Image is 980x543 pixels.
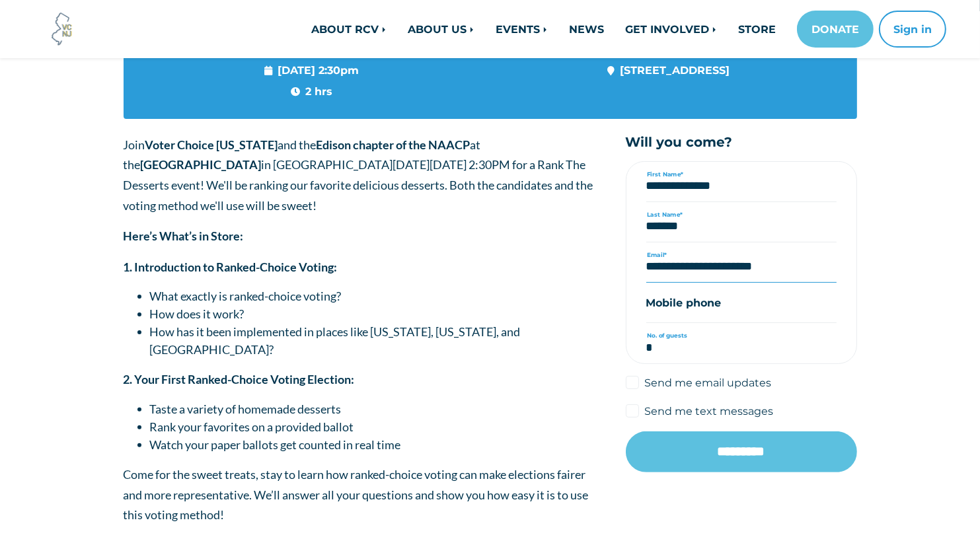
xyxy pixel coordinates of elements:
span: Join and the at the [124,137,481,172]
span: [DATE][DATE] 2:30PM for a Rank The Desserts event! We'll be ranking our favorite delicious desser... [124,157,593,212]
strong: Here’s What’s in Store: [124,229,244,243]
label: Send me text messages [644,403,773,419]
li: Watch your paper ballots get counted in real time [150,436,606,454]
li: How does it work? [150,305,606,323]
a: NEWS [558,16,615,42]
strong: Voter Choice [US_STATE] [145,137,278,152]
li: Taste a variety of homemade desserts [150,400,606,418]
span: 2 hrs [291,83,332,99]
strong: 2. Your First Ranked-Choice Voting Election: [124,372,355,386]
a: GET INVOLVED [615,16,728,42]
li: What exactly is ranked-choice voting? [150,287,606,305]
button: Sign in or sign up [879,11,946,48]
h5: Will you come? [626,135,857,151]
label: Send me email updates [644,375,771,390]
p: Come for the sweet treats, stay to learn how ranked-choice voting can make elections fairer and m... [124,464,606,525]
a: DONATE [797,11,874,48]
a: ABOUT US [397,16,485,42]
li: How has it been implemented in places like [US_STATE], [US_STATE], and [GEOGRAPHIC_DATA]? [150,323,606,359]
a: STORE [728,16,786,42]
li: Rank your favorites on a provided ballot [150,418,606,436]
span: [DATE] 2:30pm [264,62,359,78]
img: Voter Choice NJ [44,11,80,47]
nav: Main navigation [207,11,946,48]
strong: Edison chapter of the NAACP [317,137,471,152]
strong: [GEOGRAPHIC_DATA] [141,157,262,172]
span: in [GEOGRAPHIC_DATA] [141,157,393,172]
a: ABOUT RCV [301,16,397,42]
strong: 1. Introduction to Ranked-Choice Voting: [124,260,338,274]
a: EVENTS [485,16,558,42]
a: [STREET_ADDRESS] [620,63,730,77]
